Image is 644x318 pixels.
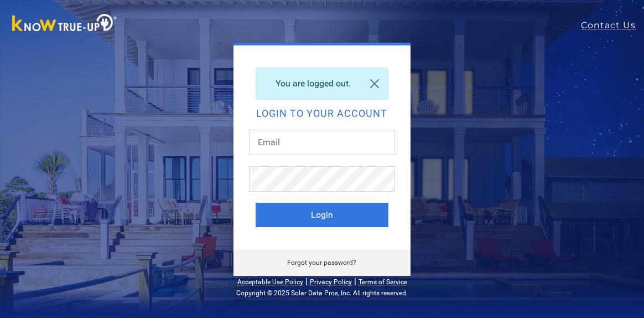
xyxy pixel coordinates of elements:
a: Forgot your password? [287,259,356,266]
a: Terms of Service [359,278,407,286]
span: | [305,276,308,286]
a: Acceptable Use Policy [237,278,303,286]
div: You are logged out. [256,68,388,100]
span: | [354,276,356,286]
input: Email [249,130,395,155]
button: Login [256,203,388,227]
a: Close [361,68,388,99]
a: Contact Us [581,19,644,32]
a: Privacy Policy [310,278,352,286]
h2: Login to your account [256,109,388,119]
img: Know True-Up [7,12,123,37]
